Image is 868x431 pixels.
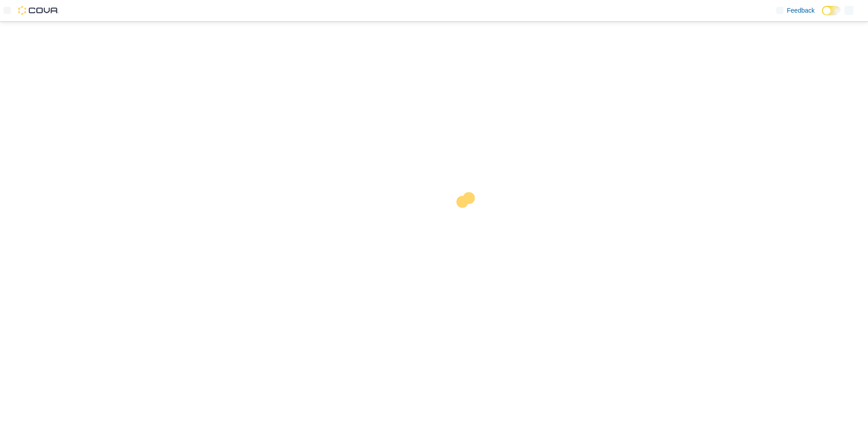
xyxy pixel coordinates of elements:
a: Feedback [773,1,818,19]
span: Feedback [787,6,815,15]
img: cova-loader [434,185,502,253]
input: Dark Mode [822,6,841,15]
img: Cova [18,6,59,15]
